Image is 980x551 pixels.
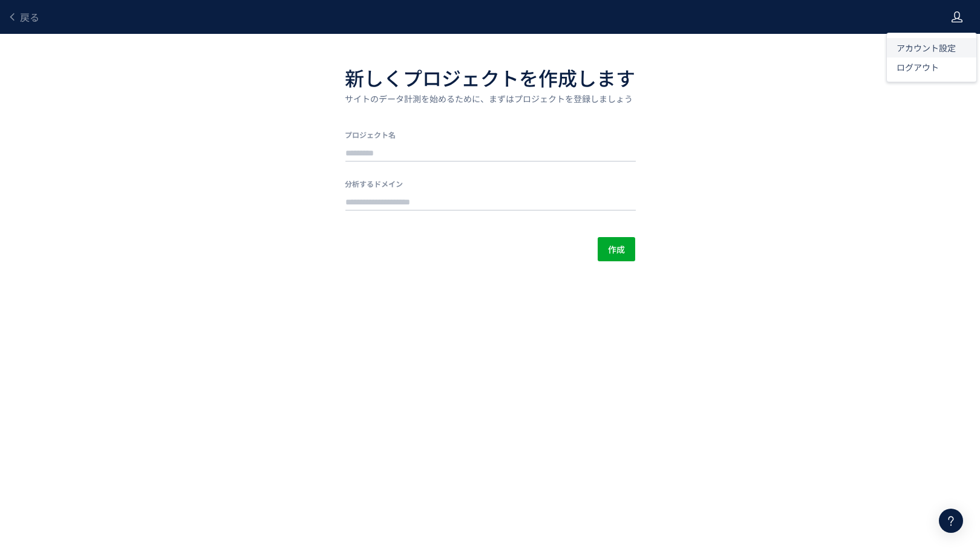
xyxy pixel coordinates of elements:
button: 作成 [598,237,635,261]
span: アカウント設定 [897,42,956,54]
p: サイトのデータ計測を始めるために、まずはプロジェクトを登録しましょう [345,92,635,105]
label: プロジェクト名 [345,129,635,140]
label: 分析するドメイン [345,178,635,189]
span: ログアウト [897,61,939,73]
span: 作成 [608,237,625,261]
span: 戻る [20,10,39,24]
h1: 新しくプロジェクトを作成します [345,63,635,92]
